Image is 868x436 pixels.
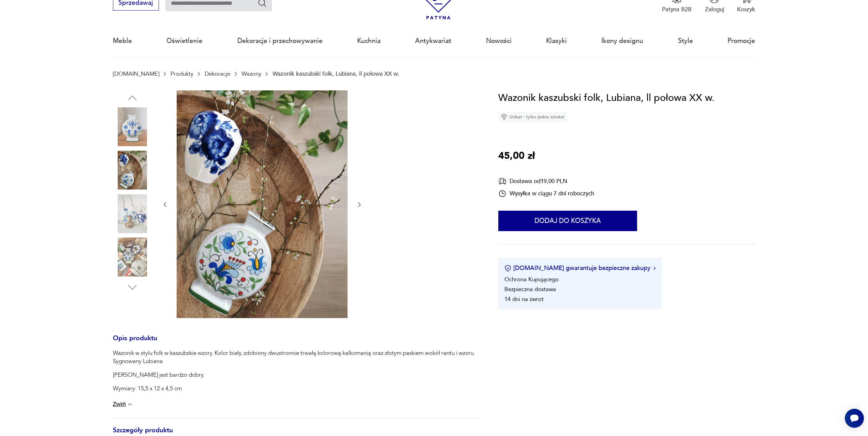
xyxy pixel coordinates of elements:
a: Kuchnia [357,25,381,57]
a: Antykwariat [415,25,451,57]
li: Ochrona Kupującego [504,275,559,283]
a: Oświetlenie [166,25,203,57]
a: [DOMAIN_NAME] [113,71,159,77]
h1: Wazonik kaszubski folk, Lubiana, ll połowa XX w. [498,90,715,106]
a: Produkty [171,71,193,77]
h3: Opis produktu [113,336,479,349]
p: 45,00 zł [498,148,535,164]
li: 14 dni na zwrot [504,295,544,303]
a: Promocje [727,25,755,57]
a: Sprzedawaj [113,1,159,6]
div: Wysyłka w ciągu 7 dni roboczych [498,190,594,198]
img: Ikona diamentu [501,114,507,120]
button: Zwiń [113,401,133,408]
p: Patyna B2B [662,5,692,13]
a: Wazony [241,71,261,77]
div: Unikat - tylko jedna sztuka! [498,112,567,122]
p: Wazonik kaszubski folk, Lubiana, ll połowa XX w. [273,71,399,77]
p: Wazonik w stylu folk w kaszubskie wzory. Kolor biały, zdobiony dwustronnie trwałą kolorową kalkom... [113,349,475,365]
a: Ikony designu [601,25,643,57]
a: Dekoracje [205,71,230,77]
a: Meble [113,25,132,57]
p: Wymiary: 15,5 x 12 x 4,5 cm [113,385,475,393]
p: Koszyk [737,5,755,13]
a: Nowości [486,25,512,57]
img: Zdjęcie produktu Wazonik kaszubski folk, Lubiana, ll połowa XX w. [113,107,152,146]
p: Zaloguj [705,5,724,13]
iframe: Smartsupp widget button [845,409,864,428]
img: Ikona dostawy [498,177,506,185]
button: [DOMAIN_NAME] gwarantuje bezpieczne zakupy [504,264,656,272]
img: Zdjęcie produktu Wazonik kaszubski folk, Lubiana, ll połowa XX w. [113,151,152,190]
button: Dodaj do koszyka [498,211,637,231]
img: Zdjęcie produktu Wazonik kaszubski folk, Lubiana, ll połowa XX w. [177,90,348,318]
img: Ikona certyfikatu [504,265,511,272]
li: Bezpieczna dostawa [504,285,556,293]
img: Zdjęcie produktu Wazonik kaszubski folk, Lubiana, ll połowa XX w. [113,238,152,276]
a: Klasyki [546,25,567,57]
div: Dostawa od 19,00 PLN [498,177,594,185]
a: Dekoracje i przechowywanie [237,25,323,57]
img: Zdjęcie produktu Wazonik kaszubski folk, Lubiana, ll połowa XX w. [113,194,152,233]
img: chevron down [127,401,133,408]
p: [PERSON_NAME] jest bardzo dobry. [113,371,475,379]
img: Ikona strzałki w prawo [653,267,656,270]
a: Style [678,25,693,57]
